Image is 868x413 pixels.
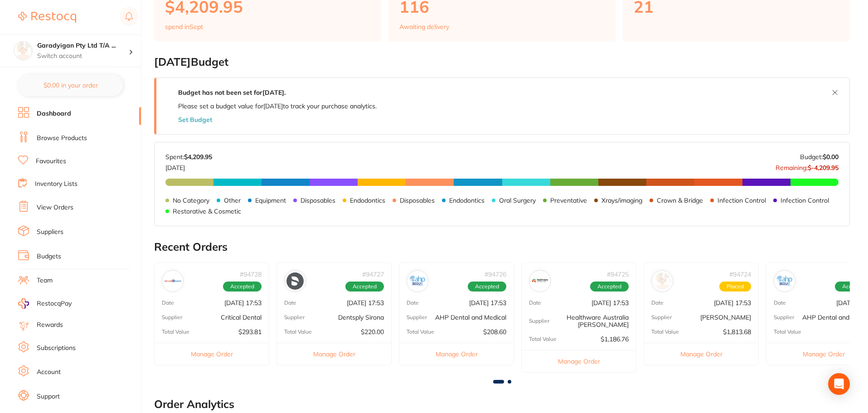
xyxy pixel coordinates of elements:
[37,252,61,261] a: Budgets
[723,328,751,335] p: $1,813.68
[37,228,63,237] a: Suppliers
[468,282,506,292] span: Accepted
[37,276,53,285] a: Team
[529,318,549,324] p: Supplier
[154,56,850,68] h2: [DATE] Budget
[284,300,296,306] p: Date
[651,329,679,335] p: Total Value
[14,42,32,60] img: Garadyigan Pty Ltd T/A Annandale Dental
[531,272,548,290] img: Healthware Australia Ridley
[345,282,384,292] span: Accepted
[347,299,384,306] p: [DATE] 17:53
[240,271,262,278] p: # 94728
[37,392,60,401] a: Support
[184,153,212,161] strong: $4,209.95
[223,282,262,292] span: Accepted
[549,314,629,328] p: Healthware Australia [PERSON_NAME]
[178,88,286,97] strong: Budget has not been set for [DATE] .
[178,102,377,110] p: Please set a budget value for [DATE] to track your purchase analytics.
[224,299,262,306] p: [DATE] 17:53
[601,335,629,343] p: $1,186.76
[162,314,182,321] p: Supplier
[590,282,629,292] span: Accepted
[361,328,384,335] p: $220.00
[776,272,793,290] img: AHP Dental and Medical
[35,180,78,189] a: Inventory Lists
[154,241,850,253] h2: Recent Orders
[651,300,664,306] p: Date
[409,272,426,290] img: AHP Dental and Medical
[165,23,203,30] p: spend in Sept
[173,197,209,204] p: No Category
[255,197,286,204] p: Equipment
[284,314,305,321] p: Supplier
[164,272,181,290] img: Critical Dental
[651,314,672,321] p: Supplier
[399,343,514,365] button: Manage Order
[238,328,262,335] p: $293.81
[350,197,385,204] p: Endodontics
[286,272,304,290] img: Dentsply Sirona
[154,398,850,411] h2: Order Analytics
[435,314,506,321] p: AHP Dental and Medical
[529,300,541,306] p: Date
[37,321,63,330] a: Rewards
[18,12,76,23] img: Restocq Logo
[37,203,73,212] a: View Orders
[808,164,839,172] strong: $-4,209.95
[173,208,241,215] p: Restorative & Cosmetic
[823,153,839,161] strong: $0.00
[37,344,76,353] a: Subscriptions
[469,299,506,306] p: [DATE] 17:53
[700,314,751,321] p: [PERSON_NAME]
[828,373,850,395] div: Open Intercom Messenger
[781,197,829,204] p: Infection Control
[800,153,839,160] p: Budget:
[774,300,786,306] p: Date
[449,197,485,204] p: Endodontics
[37,299,72,308] span: RestocqPay
[18,298,29,309] img: RestocqPay
[729,271,751,278] p: # 94724
[407,314,427,321] p: Supplier
[18,298,72,309] a: RestocqPay
[718,197,766,204] p: Infection Control
[644,343,758,365] button: Manage Order
[37,41,129,50] h4: Garadyigan Pty Ltd T/A Annandale Dental
[774,329,801,335] p: Total Value
[37,52,129,61] p: Switch account
[221,314,262,321] p: Critical Dental
[657,197,703,204] p: Crown & Bridge
[162,300,174,306] p: Date
[407,300,419,306] p: Date
[224,197,241,204] p: Other
[36,157,66,166] a: Favourites
[719,282,751,292] span: Placed
[18,7,76,28] a: Restocq Logo
[499,197,536,204] p: Oral Surgery
[550,197,587,204] p: Preventative
[162,329,189,335] p: Total Value
[155,343,269,365] button: Manage Order
[529,336,557,342] p: Total Value
[400,197,435,204] p: Disposables
[399,23,449,30] p: Awaiting delivery
[714,299,751,306] p: [DATE] 17:53
[165,153,212,160] p: Spent:
[18,74,123,96] button: $0.00 in your order
[37,368,61,377] a: Account
[607,271,629,278] p: # 94725
[776,160,839,171] p: Remaining:
[601,197,642,204] p: Xrays/imaging
[483,328,506,335] p: $208.60
[338,314,384,321] p: Dentsply Sirona
[774,314,794,321] p: Supplier
[178,116,212,123] button: Set Budget
[277,343,391,365] button: Manage Order
[37,109,71,118] a: Dashboard
[654,272,671,290] img: Henry Schein Halas
[485,271,506,278] p: # 94726
[37,134,87,143] a: Browse Products
[522,350,636,372] button: Manage Order
[301,197,335,204] p: Disposables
